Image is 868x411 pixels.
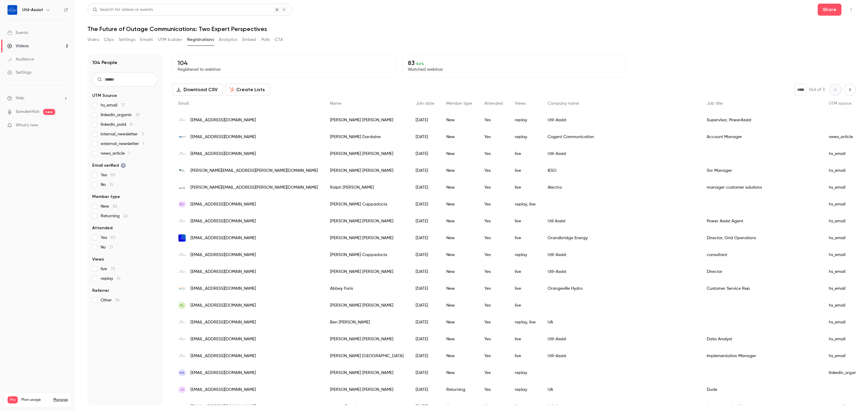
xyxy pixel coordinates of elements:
div: [DATE] [410,128,440,145]
div: Account Manager [701,128,823,145]
img: util-assist.com [178,150,186,157]
p: Out of 3 [809,87,825,93]
button: Create Lists [225,84,270,96]
div: Director [701,263,823,280]
p: Watched webinar [408,66,621,73]
span: 1 [128,151,130,156]
div: Yes [478,196,509,213]
span: 89 [111,173,115,177]
span: [PERSON_NAME][EMAIL_ADDRESS][PERSON_NAME][DOMAIN_NAME] [190,184,318,191]
div: [DATE] [410,348,440,364]
div: Cogent Communication [542,128,701,145]
img: util-assist.com [178,116,186,124]
span: 77 [121,103,125,107]
span: [EMAIL_ADDRESS][DOMAIN_NAME] [190,269,256,275]
div: Snr Manager [701,162,823,179]
div: Yes [478,145,509,162]
div: [PERSON_NAME] [PERSON_NAME] [324,213,410,230]
div: New [440,280,478,297]
span: linkedin_organic [101,112,140,118]
div: Yes [478,348,509,364]
span: Name [330,101,341,106]
span: PL [180,303,184,308]
button: Video [87,35,99,45]
img: alectrautilities.com [178,184,186,191]
div: Power Assist Agent [701,213,823,230]
span: Yes [101,172,115,178]
div: Yes [478,314,509,331]
p: 83 [408,59,621,66]
div: New [440,297,478,314]
span: 1 [143,142,144,146]
img: util-assist.com [178,352,186,360]
div: New [440,348,478,364]
img: util-assist.com [178,403,186,410]
img: util-assist.com [178,335,186,343]
div: Util-Assist [542,331,701,348]
div: Yes [478,230,509,246]
div: Ben [PERSON_NAME] [324,314,410,331]
div: Grandbridge Energy [542,230,701,246]
button: Share [818,4,841,16]
div: Yes [478,179,509,196]
div: replay, live [509,196,542,213]
span: Company name [548,101,579,106]
button: Download CSV [172,84,223,96]
div: [PERSON_NAME] [PERSON_NAME] [324,364,410,381]
span: 22 [123,214,127,218]
div: [DATE] [410,213,440,230]
li: help-dropdown-opener [7,95,68,101]
span: New [101,203,117,209]
div: Yes [478,280,509,297]
div: live [509,179,542,196]
button: Embed [242,35,256,45]
span: live [101,266,115,272]
div: New [440,314,478,331]
div: Util-Assist [542,263,701,280]
button: Emails [140,35,153,45]
div: Yes [478,162,509,179]
div: New [440,331,478,348]
button: CTA [275,35,283,45]
button: Registrations [187,35,214,45]
div: Returning [440,381,478,398]
p: Registered to webinar [178,66,390,73]
h6: Util-Assist [22,7,43,13]
div: [PERSON_NAME] [GEOGRAPHIC_DATA] [324,348,410,364]
div: Yes [478,297,509,314]
p: 104 [178,59,390,66]
span: 73 [111,267,115,271]
span: MS [179,370,185,375]
div: Util-Assist [542,246,701,263]
div: Customer Service Rep [701,280,823,297]
div: Yes [478,128,509,145]
span: [EMAIL_ADDRESS][DOMAIN_NAME] [190,218,256,224]
div: Yes [478,112,509,128]
div: UA [542,381,701,398]
div: [PERSON_NAME] [PERSON_NAME] [324,331,410,348]
div: [PERSON_NAME] [PERSON_NAME] [324,112,410,128]
div: New [440,145,478,162]
button: Polls [261,35,270,45]
span: 80 % [416,62,424,66]
div: New [440,179,478,196]
span: 83 [111,236,115,240]
span: [EMAIL_ADDRESS][DOMAIN_NAME] [190,117,256,123]
span: No [101,244,113,250]
span: RC [180,202,185,207]
div: Orangeville Hydro [542,280,701,297]
button: Next page [844,84,856,96]
div: New [440,213,478,230]
button: Analytics [219,35,237,45]
div: Events [7,30,28,36]
div: Yes [478,364,509,381]
div: live [509,162,542,179]
div: New [440,230,478,246]
div: New [440,246,478,263]
span: hs_email [101,102,125,108]
button: Clips [104,35,114,45]
span: [EMAIL_ADDRESS][DOMAIN_NAME] [190,387,256,393]
span: Email verified [92,162,126,168]
span: 3 [141,132,143,136]
div: [PERSON_NAME] [PERSON_NAME] [324,162,410,179]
